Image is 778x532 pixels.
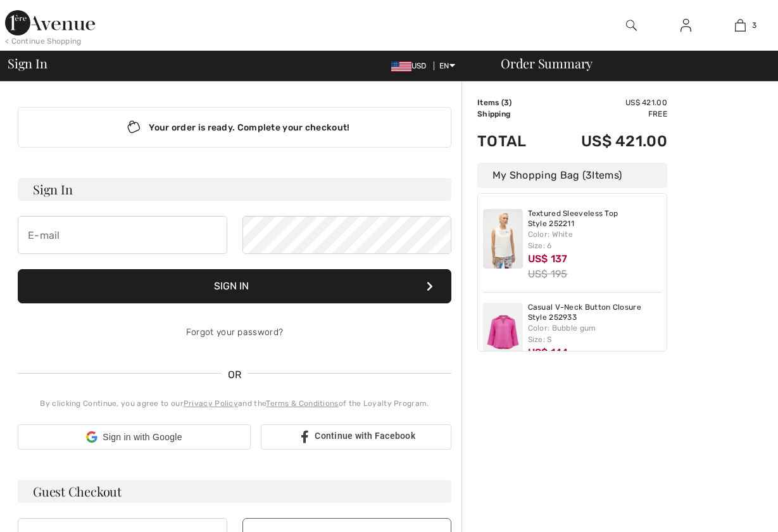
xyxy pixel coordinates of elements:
[18,269,451,303] button: Sign In
[5,10,95,35] img: 1ère Avenue
[528,229,662,251] div: Color: White Size: 6
[486,57,770,70] div: Order Summary
[477,163,667,188] div: My Shopping Bag ( Items)
[483,303,523,362] img: Casual V-Neck Button Closure Style 252933
[103,431,182,444] span: Sign in with Google
[483,209,523,269] img: Textured Sleeveless Top Style 252211
[391,61,411,72] img: US Dollar
[18,398,451,409] div: By clicking Continue, you agree to our and the of the Loyalty Program.
[18,480,451,503] h3: Guest Checkout
[186,327,283,338] a: Forgot your password?
[439,61,455,70] span: EN
[528,253,568,265] span: US$ 137
[528,346,568,358] span: US$ 144
[315,431,415,441] span: Continue with Facebook
[504,98,509,107] span: 3
[18,107,451,148] div: Your order is ready. Complete your checkout!
[18,424,251,450] div: Sign in with Google
[184,399,238,408] a: Privacy Policy
[477,108,546,120] td: Shipping
[391,61,432,70] span: USD
[266,399,338,408] a: Terms & Conditions
[18,178,451,201] h3: Sign In
[528,268,568,280] s: US$ 195
[8,57,47,70] span: Sign In
[5,35,82,47] div: < Continue Shopping
[477,97,546,108] td: Items ( )
[261,424,451,450] a: Continue with Facebook
[18,216,227,254] input: E-mail
[528,322,662,345] div: Color: Bubble gum Size: S
[477,120,546,163] td: Total
[222,367,248,383] span: OR
[528,303,662,322] a: Casual V-Neck Button Closure Style 252933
